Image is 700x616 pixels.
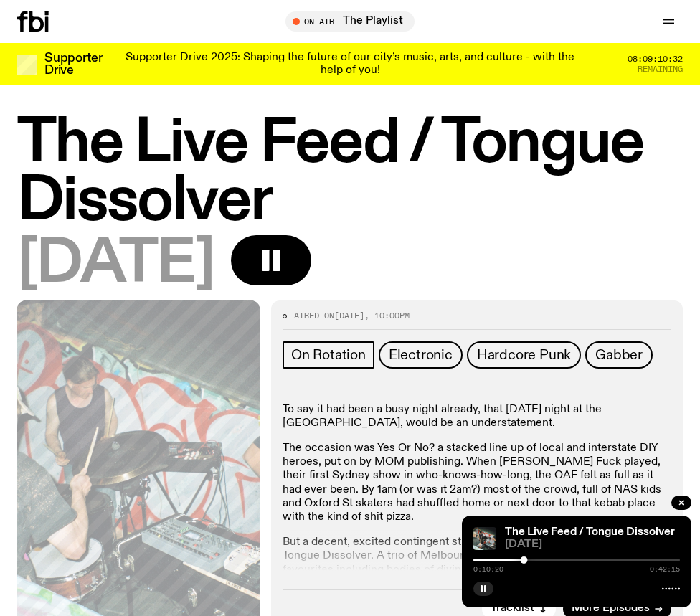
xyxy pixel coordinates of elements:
span: [DATE] [334,310,364,321]
p: Supporter Drive 2025: Shaping the future of our city’s music, arts, and culture - with the help o... [120,52,580,77]
span: Aired on [294,310,334,321]
a: Hardcore Punk [467,341,581,369]
p: The occasion was Yes Or No? a stacked line up of local and interstate DIY heroes, put on by MOM p... [283,442,671,524]
span: Hardcore Punk [477,347,571,363]
img: Tongue Dissolver playing live [473,527,496,550]
span: 0:10:20 [473,566,503,573]
span: [DATE] [17,235,214,293]
span: On Rotation [291,347,366,363]
span: Tracklist [491,603,534,614]
h1: The Live Feed / Tongue Dissolver [17,115,683,231]
a: Gabber [585,341,653,369]
a: On Rotation [283,341,374,369]
span: Remaining [638,65,683,73]
span: Gabber [595,347,643,363]
p: To say it had been a busy night already, that [DATE] night at the [GEOGRAPHIC_DATA], would be an ... [283,403,671,430]
h3: Supporter Drive [44,52,102,77]
a: Electronic [379,341,463,369]
span: 08:09:10:32 [628,55,683,63]
span: [DATE] [505,539,680,550]
button: On AirThe Playlist [285,11,415,32]
span: More Episodes [572,603,650,614]
span: 0:42:15 [650,566,680,573]
a: The Live Feed / Tongue Dissolver [505,526,675,538]
span: Electronic [389,347,453,363]
span: , 10:00pm [364,310,410,321]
